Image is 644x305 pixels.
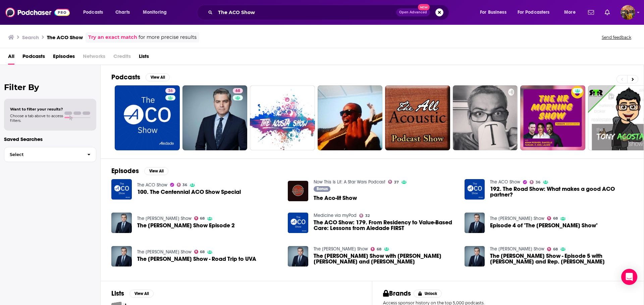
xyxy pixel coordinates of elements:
[146,73,170,81] button: View All
[388,180,399,184] a: 37
[8,51,14,65] a: All
[399,11,427,14] span: Open Advanced
[490,253,633,264] a: The Jim Acosta Show - Episode 5 with Beto O'Rourke and Rep. Eugene Vindman
[115,85,180,150] a: 36
[490,253,633,264] span: The [PERSON_NAME] Show - Episode 5 with [PERSON_NAME] and Rep. [PERSON_NAME]
[10,107,63,111] span: Want to filter your results?
[365,214,370,217] span: 32
[602,7,612,18] a: Show notifications dropdown
[182,183,187,186] span: 36
[490,186,633,198] span: 192. The Road Show: What makes a good ACO partner?
[621,5,635,20] img: User Profile
[4,147,96,162] button: Select
[490,246,544,252] a: The Jim Acosta Show
[475,7,515,18] button: open menu
[88,33,137,41] a: Try an exact match
[111,289,124,298] h2: Lists
[600,34,633,40] button: Send feedback
[490,216,544,221] a: The Jim Acosta Show
[129,290,154,298] button: View All
[490,179,520,185] a: The ACO Show
[559,7,584,18] button: open menu
[314,220,457,231] a: The ACO Show: 179. From Residency to Value-Based Care: Lessons from Aledade FIRST
[139,51,149,65] a: Lists
[621,269,637,285] div: Open Intercom Messenger
[314,179,385,185] a: Now This Is Lit: A Star Wars Podcast
[536,181,540,184] span: 36
[396,8,430,16] button: Open AdvancedNew
[317,187,328,191] span: Bonus
[194,250,205,254] a: 68
[418,4,430,10] span: New
[177,183,187,187] a: 36
[215,7,396,18] input: Search podcasts, credits, & more...
[53,51,75,65] a: Episodes
[137,189,241,195] span: 100. The Centennial ACO Show Special
[490,223,598,228] span: Episode 4 of "The [PERSON_NAME] Show"
[200,250,205,253] span: 68
[553,217,558,220] span: 68
[138,7,175,18] button: open menu
[314,253,457,264] span: The [PERSON_NAME] Show with [PERSON_NAME] [PERSON_NAME] and [PERSON_NAME]
[314,253,457,264] a: The Jim Acosta Show with Michael Fanone Ezra Levin and Gabe Fleischer
[530,180,540,184] a: 36
[465,213,485,233] img: Episode 4 of "The Jim Acosta Show"
[383,289,411,298] h2: Brands
[143,8,167,17] span: Monitoring
[113,51,131,65] span: Credits
[564,8,576,17] span: More
[513,7,559,18] button: open menu
[203,5,455,20] div: Search podcasts, credits, & more...
[200,217,205,220] span: 68
[83,8,103,17] span: Podcasts
[22,51,45,65] a: Podcasts
[168,88,173,94] span: 36
[414,290,442,298] button: Unlock
[144,167,168,175] button: View All
[78,7,112,18] button: open menu
[553,248,558,251] span: 68
[465,179,485,200] img: 192. The Road Show: What makes a good ACO partner?
[5,6,70,19] img: Podchaser - Follow, Share and Rate Podcasts
[490,223,598,228] a: Episode 4 of "The Jim Acosta Show"
[137,223,235,228] span: The [PERSON_NAME] Show Episode 2
[314,213,357,218] a: Medicine via myPod
[139,33,197,41] span: for more precise results
[480,8,506,17] span: For Business
[288,246,308,266] img: The Jim Acosta Show with Michael Fanone Ezra Levin and Gabe Fleischer
[10,113,63,123] span: Choose a tab above to access filters.
[111,179,132,200] img: 100. The Centennial ACO Show Special
[111,213,132,233] img: The Jim Acosta Show Episode 2
[165,88,175,93] a: 36
[4,152,82,157] span: Select
[115,8,130,17] span: Charts
[137,249,192,255] a: The Jim Acosta Show
[465,246,485,266] img: The Jim Acosta Show - Episode 5 with Beto O'Rourke and Rep. Eugene Vindman
[288,181,308,201] img: The Aco-lit Show
[585,7,597,18] a: Show notifications dropdown
[314,195,357,201] a: The Aco-lit Show
[22,34,39,41] h3: Search
[314,246,368,252] a: The Jim Acosta Show
[194,216,205,220] a: 68
[111,167,139,175] h2: Episodes
[182,85,248,150] a: 68
[235,88,240,94] span: 68
[111,7,134,18] a: Charts
[547,216,558,220] a: 68
[47,34,83,41] h3: The ACO Show
[83,51,105,65] span: Networks
[4,82,96,92] h2: Filter By
[137,182,167,188] a: The ACO Show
